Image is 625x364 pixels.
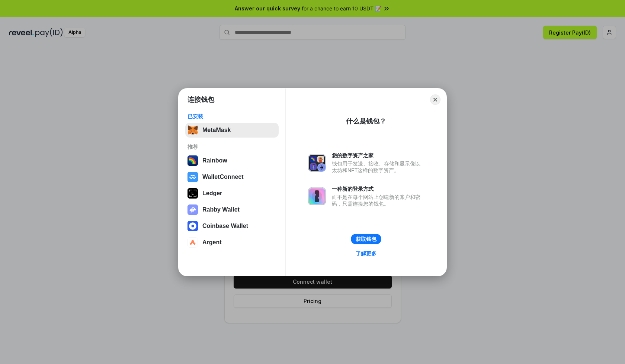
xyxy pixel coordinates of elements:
[332,152,424,159] div: 您的数字资产之家
[202,190,222,197] div: Ledger
[202,223,248,229] div: Coinbase Wallet
[187,204,198,215] img: svg+xml,%3Csvg%20xmlns%3D%22http%3A%2F%2Fwww.w3.org%2F2000%2Fsvg%22%20fill%3D%22none%22%20viewBox...
[202,157,227,164] div: Rainbow
[185,186,279,201] button: Ledger
[351,249,381,258] a: 了解更多
[332,186,424,192] div: 一种新的登录方式
[187,144,276,150] div: 推荐
[185,235,279,250] button: Argent
[308,187,326,205] img: svg+xml,%3Csvg%20xmlns%3D%22http%3A%2F%2Fwww.w3.org%2F2000%2Fsvg%22%20fill%3D%22none%22%20viewBox...
[187,125,198,135] img: svg+xml,%3Csvg%20fill%3D%22none%22%20height%3D%2233%22%20viewBox%3D%220%200%2035%2033%22%20width%...
[202,239,222,246] div: Argent
[202,127,231,133] div: MetaMask
[202,206,240,213] div: Rabby Wallet
[332,160,424,174] div: 钱包用于发送、接收、存储和显示像以太坊和NFT这样的数字资产。
[202,174,244,180] div: WalletConnect
[187,221,198,231] img: svg+xml,%3Csvg%20width%3D%2228%22%20height%3D%2228%22%20viewBox%3D%220%200%2028%2028%22%20fill%3D...
[187,95,214,104] h1: 连接钱包
[187,237,198,248] img: svg+xml,%3Csvg%20width%3D%2228%22%20height%3D%2228%22%20viewBox%3D%220%200%2028%2028%22%20fill%3D...
[187,188,198,199] img: svg+xml,%3Csvg%20xmlns%3D%22http%3A%2F%2Fwww.w3.org%2F2000%2Fsvg%22%20width%3D%2228%22%20height%3...
[185,170,279,184] button: WalletConnect
[308,154,326,172] img: svg+xml,%3Csvg%20xmlns%3D%22http%3A%2F%2Fwww.w3.org%2F2000%2Fsvg%22%20fill%3D%22none%22%20viewBox...
[356,250,376,257] div: 了解更多
[356,236,376,242] div: 获取钱包
[185,202,279,217] button: Rabby Wallet
[187,113,276,120] div: 已安装
[346,117,386,126] div: 什么是钱包？
[185,153,279,168] button: Rainbow
[187,172,198,182] img: svg+xml,%3Csvg%20width%3D%2228%22%20height%3D%2228%22%20viewBox%3D%220%200%2028%2028%22%20fill%3D...
[187,155,198,166] img: svg+xml,%3Csvg%20width%3D%22120%22%20height%3D%22120%22%20viewBox%3D%220%200%20120%20120%22%20fil...
[332,194,424,207] div: 而不是在每个网站上创建新的账户和密码，只需连接您的钱包。
[351,234,381,244] button: 获取钱包
[430,94,440,105] button: Close
[185,123,279,138] button: MetaMask
[185,219,279,233] button: Coinbase Wallet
